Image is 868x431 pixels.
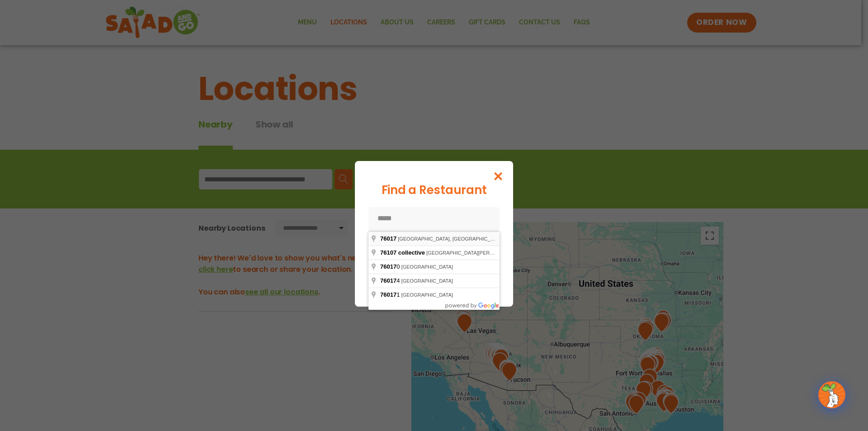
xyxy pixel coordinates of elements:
div: Find a Restaurant [368,181,500,199]
img: wpChatIcon [819,382,844,407]
span: 76017 [380,235,396,242]
span: 4 [380,277,401,284]
span: [GEOGRAPHIC_DATA] [401,264,453,270]
button: Close modal [484,161,513,191]
span: 76017 [380,263,396,270]
span: [GEOGRAPHIC_DATA][PERSON_NAME], [GEOGRAPHIC_DATA], [GEOGRAPHIC_DATA] [426,250,628,256]
span: 76107 collective [380,249,425,256]
span: 0 [380,263,401,270]
span: [GEOGRAPHIC_DATA] [401,278,453,284]
span: 76017 [380,277,396,284]
span: [GEOGRAPHIC_DATA], [GEOGRAPHIC_DATA], [GEOGRAPHIC_DATA] [398,236,559,242]
span: 1 [380,291,401,298]
span: 76017 [380,291,396,298]
span: [GEOGRAPHIC_DATA] [401,292,453,298]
